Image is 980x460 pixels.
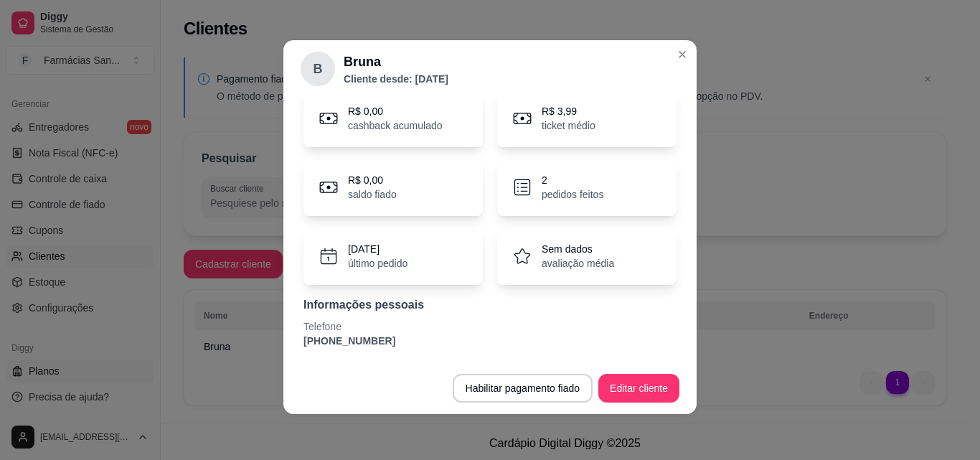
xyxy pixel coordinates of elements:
p: [PHONE_NUMBER] [303,334,677,348]
p: [DATE] [348,242,407,256]
p: ticket médio [542,118,595,133]
p: R$ 0,00 [348,173,397,187]
p: R$ 3,99 [542,104,595,118]
button: Close [671,43,694,66]
button: Editar cliente [598,374,679,403]
div: B [301,52,335,86]
p: Telefone [303,319,677,334]
p: avaliação média [542,256,614,271]
p: pedidos feitos [542,187,603,202]
p: 2 [542,173,603,187]
h2: Bruna [344,52,448,72]
p: Sem dados [542,242,614,256]
p: R$ 0,00 [348,104,443,118]
p: saldo fiado [348,187,397,202]
button: Habilitar pagamento fiado [453,374,593,403]
p: cashback acumulado [348,118,443,133]
p: último pedido [348,256,407,271]
p: Cliente desde: [DATE] [344,72,448,86]
p: Informações pessoais [303,296,677,314]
